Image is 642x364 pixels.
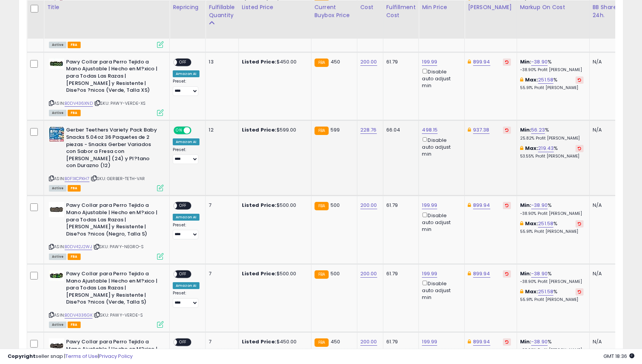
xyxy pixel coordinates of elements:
img: 41wI-SJVxTL._SL40_.jpg [49,202,64,217]
span: 2025-09-16 18:36 GMT [603,353,634,360]
small: FBA [315,202,329,210]
small: FBA [315,270,329,279]
b: Min: [520,201,532,209]
div: Amazon AI [173,214,199,221]
p: 53.55% Profit [PERSON_NAME] [520,154,584,159]
a: 56.23 [531,126,545,134]
div: seller snap | | [8,353,133,360]
a: -38.90 [531,270,548,278]
span: 599 [331,126,340,133]
div: 12 [209,127,232,133]
span: | SKU: PAWY-VERDE-S [94,312,143,318]
span: FBA [68,253,81,260]
b: Listed Price: [242,201,277,209]
b: Pawy Collar para Perro Tejido a Mano Ajustable | Hecho en M?xico | para Todas Las Razas | [PERSON... [66,202,159,239]
div: ASIN: [49,270,164,327]
div: % [520,288,584,302]
div: N/A [593,58,618,65]
b: Max: [525,145,538,152]
img: 41U5dQZFqyL._SL40_.jpg [49,58,64,69]
b: Pawy Collar para Perro Tejido a Mano Ajustable | Hecho en M?xico | para Todas Las Razas | [PERSON... [66,270,159,308]
img: 51-+c-K63YL._SL40_.jpg [49,127,64,142]
span: All listings currently available for purchase on Amazon [49,322,66,328]
a: Privacy Policy [99,353,133,360]
a: 228.76 [360,126,377,134]
span: OFF [177,59,189,65]
a: -38.90 [531,338,548,346]
div: % [520,270,584,284]
div: Disable auto adjust min [422,211,459,233]
a: 200.00 [360,270,377,278]
div: % [520,220,584,234]
b: Min: [520,126,532,133]
span: FBA [68,110,81,116]
span: | SKU: PAWY-VERDE-XS [94,100,146,106]
small: FBA [315,338,329,347]
div: Cost [360,3,380,11]
b: Max: [525,76,538,83]
div: Disable auto adjust min [422,279,459,301]
div: $500.00 [242,270,305,277]
strong: Copyright [8,353,36,360]
small: FBA [315,127,329,135]
span: OFF [177,203,189,209]
div: Disable auto adjust min [422,136,459,158]
p: 55.91% Profit [PERSON_NAME] [520,229,584,234]
div: [PERSON_NAME] [468,3,513,11]
a: 200.00 [360,338,377,346]
img: 41gWdcdLpUL._SL40_.jpg [49,338,64,354]
div: Amazon AI [173,138,199,145]
a: 199.99 [422,270,437,278]
p: -38.90% Profit [PERSON_NAME] [520,67,584,73]
span: FBA [68,185,81,192]
b: Pawy Collar para Perro Tejido a Mano Ajustable | Hecho en M?xico | para Todas Las Razas | [PERSON... [66,58,159,96]
div: 61.79 [386,338,413,345]
div: 13 [209,58,232,65]
span: OFF [177,271,189,278]
div: Repricing [173,3,202,11]
span: OFF [177,339,189,346]
div: % [520,127,584,141]
a: 498.15 [422,126,438,134]
span: All listings currently available for purchase on Amazon [49,185,66,192]
b: Listed Price: [242,270,277,277]
div: N/A [593,338,618,345]
div: Preset: [173,291,199,308]
a: 200.00 [360,201,377,209]
a: 199.99 [422,338,437,346]
p: -38.90% Profit [PERSON_NAME] [520,211,584,216]
div: 7 [209,338,232,345]
div: % [520,145,584,159]
a: 219.43 [538,145,554,152]
span: 500 [331,201,340,209]
div: $599.00 [242,127,305,133]
div: ASIN: [49,127,164,190]
span: All listings currently available for purchase on Amazon [49,110,66,116]
a: B0DV4336GK [65,312,92,318]
div: 7 [209,270,232,277]
span: ON [174,127,184,134]
div: N/A [593,270,618,277]
div: 61.79 [386,202,413,209]
span: FBA [68,42,81,48]
div: N/A [593,202,618,209]
div: 7 [209,202,232,209]
small: FBA [315,58,329,67]
div: % [520,338,584,353]
div: ASIN: [49,58,164,115]
p: 55.91% Profit [PERSON_NAME] [520,85,584,91]
div: Fulfillment Cost [386,3,416,19]
a: -38.90 [531,58,548,66]
b: Listed Price: [242,126,277,133]
div: ASIN: [49,202,164,258]
div: $450.00 [242,58,305,65]
div: % [520,202,584,216]
div: Amazon AI [173,70,199,77]
div: Preset: [173,147,199,164]
b: Listed Price: [242,338,277,345]
a: 199.99 [422,201,437,209]
span: 450 [331,338,340,345]
div: Min Price [422,3,461,11]
a: 251.58 [538,220,553,227]
div: 66.04 [386,127,413,133]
